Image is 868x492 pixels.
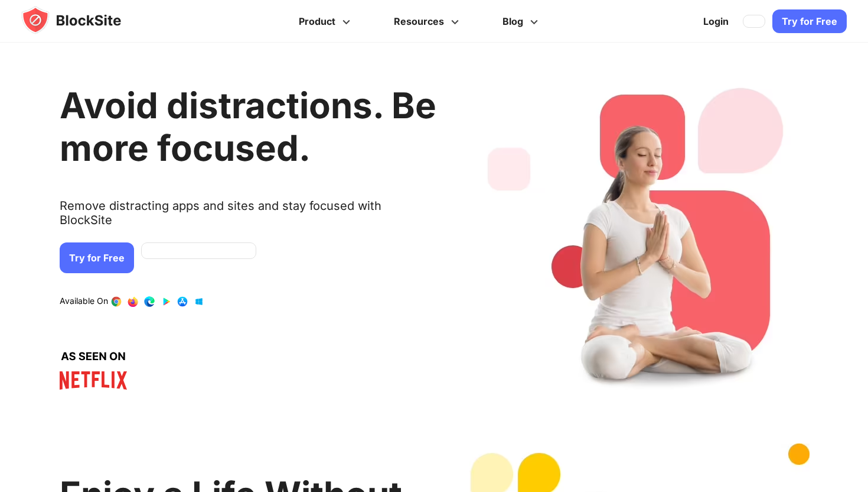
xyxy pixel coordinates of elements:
a: Login [696,7,736,35]
img: blocksite-icon.5d769676.svg [21,6,144,34]
a: Try for Free [60,242,134,273]
a: Try for Free [772,9,847,33]
h1: Avoid distractions. Be more focused. [60,84,436,169]
text: Available On [60,296,108,307]
text: Remove distracting apps and sites and stay focused with BlockSite [60,199,436,237]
